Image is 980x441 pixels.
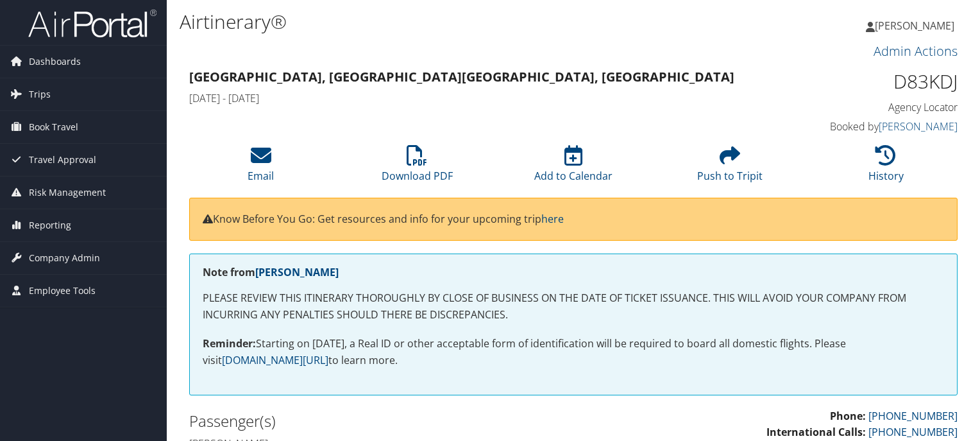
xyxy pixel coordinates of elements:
strong: Phone: [830,409,866,423]
span: Dashboards [29,46,81,78]
a: [DOMAIN_NAME][URL] [222,353,328,367]
a: [PHONE_NUMBER] [868,425,958,439]
a: Email [248,152,274,183]
img: airportal-logo.png [28,8,156,39]
span: [PERSON_NAME] [875,19,954,33]
h4: Agency Locator [780,100,958,114]
strong: Note from [203,265,339,279]
a: History [868,152,904,183]
a: Admin Actions [874,42,958,60]
span: Employee Tools [29,275,96,307]
strong: Reminder: [203,336,256,350]
a: [PERSON_NAME] [879,119,958,134]
span: Travel Approval [29,144,96,176]
a: here [541,212,564,226]
h4: Booked by [780,119,958,134]
h1: Airtinerary® [180,8,705,35]
h1: D83KDJ [780,68,958,95]
strong: International Calls: [766,425,866,439]
a: [PERSON_NAME] [255,265,339,279]
p: Know Before You Go: Get resources and info for your upcoming trip [203,211,944,228]
p: Starting on [DATE], a Real ID or other acceptable form of identification will be required to boar... [203,336,944,368]
a: [PHONE_NUMBER] [868,409,958,423]
h2: Passenger(s) [189,410,564,432]
a: [PERSON_NAME] [866,6,967,45]
span: Book Travel [29,111,78,143]
a: Add to Calendar [534,152,612,183]
p: PLEASE REVIEW THIS ITINERARY THOROUGHLY BY CLOSE OF BUSINESS ON THE DATE OF TICKET ISSUANCE. THIS... [203,290,944,323]
span: Company Admin [29,242,100,274]
strong: [GEOGRAPHIC_DATA], [GEOGRAPHIC_DATA] [GEOGRAPHIC_DATA], [GEOGRAPHIC_DATA] [189,68,734,85]
span: Reporting [29,209,71,241]
a: Download PDF [382,152,453,183]
span: Risk Management [29,177,106,209]
h4: [DATE] - [DATE] [189,91,761,105]
span: Trips [29,78,51,110]
a: Push to Tripit [697,152,763,183]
